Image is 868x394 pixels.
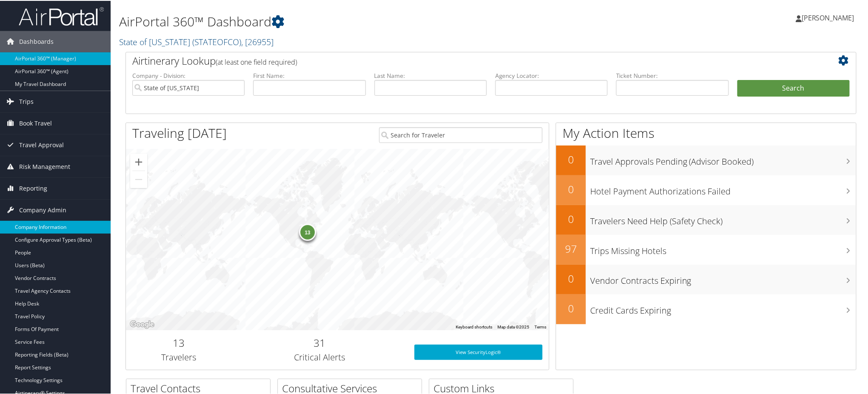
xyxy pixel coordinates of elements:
[590,151,856,167] h3: Travel Approvals Pending (Advisor Booked)
[119,35,274,47] a: State of [US_STATE]
[379,126,542,142] input: Search for Traveler
[19,30,54,51] span: Dashboards
[802,12,854,22] span: [PERSON_NAME]
[556,234,856,264] a: 97Trips Missing Hotels
[590,240,856,256] h3: Trips Missing Hotels
[556,300,586,315] h2: 0
[556,181,586,196] h2: 0
[497,324,529,328] span: Map data ©2025
[556,174,856,204] a: 0Hotel Payment Authorizations Failed
[253,71,365,79] label: First Name:
[556,123,856,141] h1: My Action Items
[796,4,863,30] a: [PERSON_NAME]
[130,170,147,187] button: Zoom out
[556,271,586,285] h2: 0
[534,324,546,328] a: Terms (opens in new tab)
[19,177,47,198] span: Reporting
[556,211,586,226] h2: 0
[238,351,401,363] h3: Critical Alerts
[590,210,856,226] h3: Travelers Need Help (Safety Check)
[19,90,34,111] span: Trips
[128,318,156,329] img: Google
[216,57,297,66] span: (at least one field required)
[19,112,52,133] span: Book Travel
[128,318,156,329] a: Open this area in Google Maps (opens a new window)
[299,223,316,240] div: 13
[456,323,492,329] button: Keyboard shortcuts
[119,12,615,30] h1: AirPortal 360™ Dashboard
[19,6,104,26] img: airportal-logo.png
[556,264,856,294] a: 0Vendor Contracts Expiring
[414,344,542,359] a: View SecurityLogic®
[556,241,586,255] h2: 97
[130,153,147,170] button: Zoom in
[192,35,241,47] span: ( STATEOFCO )
[556,204,856,234] a: 0Travelers Need Help (Safety Check)
[737,79,850,96] button: Search
[132,53,789,67] h2: Airtinerary Lookup
[19,134,64,155] span: Travel Approval
[19,155,70,177] span: Risk Management
[590,300,856,316] h3: Credit Cards Expiring
[132,335,225,349] h2: 13
[19,199,66,220] span: Company Admin
[132,123,227,141] h1: Traveling [DATE]
[241,35,274,47] span: , [ 26955 ]
[556,151,586,166] h2: 0
[374,71,487,79] label: Last Name:
[132,71,245,79] label: Company - Division:
[238,335,401,349] h2: 31
[616,71,728,79] label: Ticket Number:
[590,180,856,197] h3: Hotel Payment Authorizations Failed
[556,145,856,174] a: 0Travel Approvals Pending (Advisor Booked)
[132,351,225,363] h3: Travelers
[590,270,856,286] h3: Vendor Contracts Expiring
[495,71,608,79] label: Agency Locator:
[556,294,856,323] a: 0Credit Cards Expiring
